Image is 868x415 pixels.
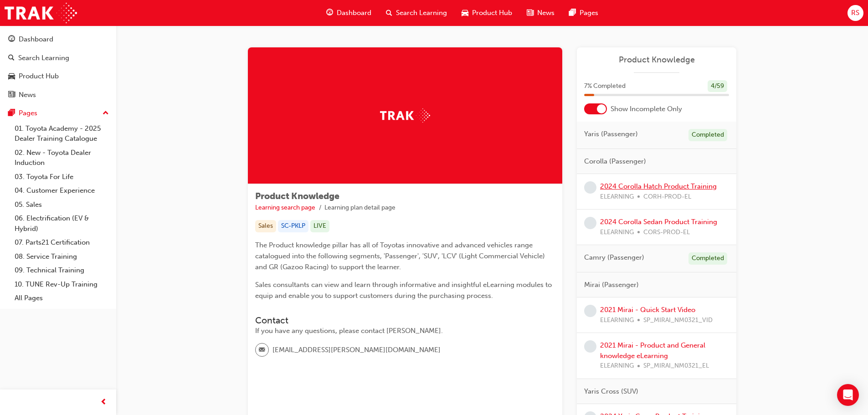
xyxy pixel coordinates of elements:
[584,217,596,229] span: learningRecordVerb_NONE-icon
[847,5,863,21] button: RS
[8,36,15,44] span: guage-icon
[584,252,644,263] span: Camry (Passenger)
[584,305,596,317] span: learningRecordVerb_NONE-icon
[4,87,113,103] a: News
[688,252,727,265] div: Completed
[319,4,379,22] a: guage-iconDashboard
[386,7,392,19] span: search-icon
[11,170,113,184] a: 03. Toyota For Life
[11,198,113,212] a: 05. Sales
[255,281,554,300] span: Sales consultants can view and learn through informative and insightful eLearning modules to equi...
[851,8,859,18] span: RS
[4,105,113,122] button: Pages
[454,4,519,22] a: car-iconProduct Hub
[600,361,634,371] span: ELEARNING
[11,146,113,170] a: 02. New - Toyota Dealer Induction
[837,384,859,406] div: Open Intercom Messenger
[4,29,113,105] button: DashboardSearch LearningProduct HubNews
[462,7,468,19] span: car-icon
[255,220,276,232] div: Sales
[584,55,729,65] a: Product Knowledge
[255,326,555,336] div: If you have any questions, please contact [PERSON_NAME].
[11,184,113,198] a: 04. Customer Experience
[600,227,634,238] span: ELEARNING
[611,104,682,114] span: Show Incomplete Only
[11,211,113,236] a: 06. Electrification (EV & Hybrid)
[600,315,634,326] span: ELEARNING
[326,7,333,19] span: guage-icon
[562,4,606,22] a: pages-iconPages
[11,236,113,250] a: 07. Parts21 Certification
[600,192,634,202] span: ELEARNING
[8,72,15,81] span: car-icon
[584,280,639,290] span: Mirai (Passenger)
[11,277,113,292] a: 10. TUNE Rev-Up Training
[472,8,512,18] span: Product Hub
[600,218,717,226] a: 2024 Corolla Sedan Product Training
[100,397,107,408] span: prev-icon
[8,91,15,99] span: news-icon
[5,3,77,23] img: Trak
[11,250,113,264] a: 08. Service Training
[278,220,308,232] div: SC-PKLP
[337,8,371,18] span: Dashboard
[584,156,646,167] span: Corolla (Passenger)
[537,8,555,18] span: News
[18,53,69,63] div: Search Learning
[11,122,113,146] a: 01. Toyota Academy - 2025 Dealer Training Catalogue
[103,108,109,119] span: up-icon
[643,361,709,371] span: SP_MIRAI_NM0321_EL
[4,50,113,67] a: Search Learning
[379,4,454,22] a: search-iconSearch Learning
[643,227,690,238] span: CORS-PROD-EL
[11,291,113,305] a: All Pages
[4,31,113,48] a: Dashboard
[324,203,395,213] li: Learning plan detail page
[255,315,555,326] h3: Contact
[584,340,596,353] span: learningRecordVerb_NONE-icon
[380,108,430,123] img: Trak
[643,315,713,326] span: SP_MIRAI_NM0321_VID
[19,90,36,100] div: News
[580,8,598,18] span: Pages
[255,191,339,201] span: Product Knowledge
[584,181,596,194] span: learningRecordVerb_NONE-icon
[584,386,638,397] span: Yaris Cross (SUV)
[8,109,15,118] span: pages-icon
[19,71,59,82] div: Product Hub
[519,4,562,22] a: news-iconNews
[584,81,626,92] span: 7 % Completed
[272,345,441,355] span: [EMAIL_ADDRESS][PERSON_NAME][DOMAIN_NAME]
[600,306,695,314] a: 2021 Mirai - Quick Start Video
[8,54,15,62] span: search-icon
[19,108,37,118] div: Pages
[643,192,691,202] span: CORH-PROD-EL
[584,129,638,139] span: Yaris (Passenger)
[396,8,447,18] span: Search Learning
[600,341,705,360] a: 2021 Mirai - Product and General knowledge eLearning
[19,34,53,45] div: Dashboard
[569,7,576,19] span: pages-icon
[688,129,727,141] div: Completed
[259,344,265,356] span: email-icon
[310,220,329,232] div: LIVE
[11,263,113,277] a: 09. Technical Training
[255,241,547,271] span: The Product knowledge pillar has all of Toyotas innovative and advanced vehicles range catalogued...
[527,7,534,19] span: news-icon
[255,204,315,211] a: Learning search page
[4,68,113,85] a: Product Hub
[600,182,717,190] a: 2024 Corolla Hatch Product Training
[708,80,727,92] div: 4 / 59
